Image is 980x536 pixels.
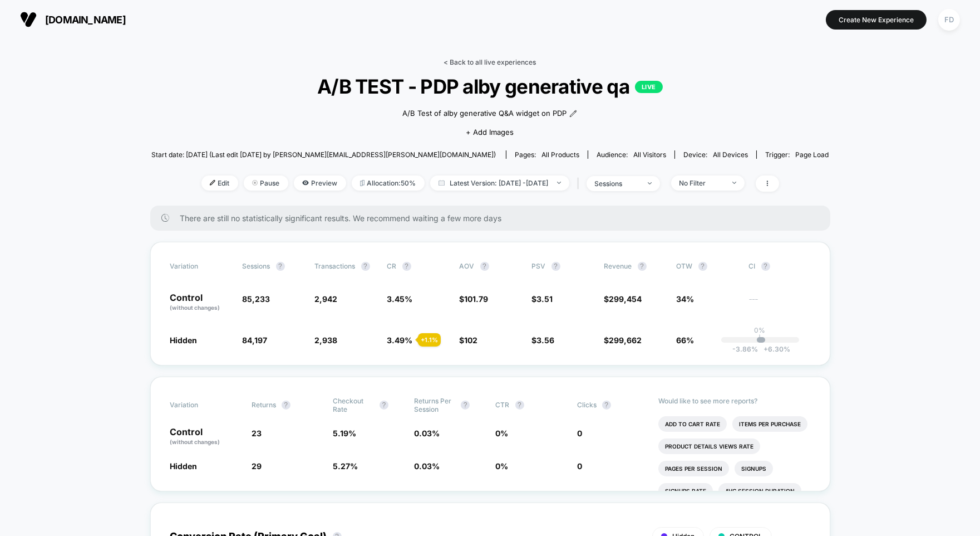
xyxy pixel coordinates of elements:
[170,397,232,413] span: Variation
[496,428,509,438] span: 0 %
[465,335,478,345] span: 102
[360,180,365,186] img: rebalance
[444,58,536,66] a: < Back to all live experiences
[577,401,597,409] span: Clicks
[597,150,666,159] div: Audience:
[575,176,587,192] span: |
[402,108,567,119] span: A/B Test of alby generative Q&A widget on PDP
[602,401,611,410] button: ?
[609,335,642,345] span: 299,662
[537,335,555,345] span: 3.56
[577,461,582,471] span: 0
[418,333,441,347] div: + 1.1 %
[759,334,761,343] p: |
[352,176,425,191] span: Allocation: 50%
[604,262,632,270] span: Revenue
[755,326,766,334] p: 0%
[20,11,37,28] img: Visually logo
[765,150,829,159] div: Trigger:
[151,150,496,159] span: Start date: [DATE] (Last edit [DATE] by [PERSON_NAME][EMAIL_ADDRESS][PERSON_NAME][DOMAIN_NAME])
[648,182,652,184] img: end
[387,294,413,304] span: 3.45 %
[658,438,760,454] li: Product Details Views Rate
[735,461,773,476] li: Signups
[749,262,810,271] span: CI
[414,428,440,438] span: 0.03 %
[170,262,232,271] span: Variation
[795,150,829,159] span: Page Load
[713,150,748,159] span: all devices
[333,461,358,471] span: 5.27 %
[541,150,579,159] span: all products
[465,294,489,304] span: 101.79
[460,335,478,345] span: $
[635,81,663,93] p: LIVE
[243,294,270,304] span: 85,233
[333,397,374,413] span: Checkout Rate
[387,335,413,345] span: 3.49 %
[170,335,198,345] span: Hidden
[532,262,546,270] span: PSV
[252,461,262,471] span: 29
[414,397,455,413] span: Returns Per Session
[243,262,270,270] span: Sessions
[633,150,666,159] span: All Visitors
[170,293,232,312] p: Control
[333,428,356,438] span: 5.19 %
[361,262,370,271] button: ?
[749,296,810,312] span: ---
[170,427,240,446] p: Control
[677,262,738,271] span: OTW
[938,9,960,31] div: FD
[826,10,927,30] button: Create New Experience
[461,401,470,410] button: ?
[276,262,285,271] button: ?
[595,179,639,188] div: sessions
[551,262,560,271] button: ?
[658,416,727,432] li: Add To Cart Rate
[609,294,642,304] span: 299,454
[466,128,514,137] span: + Add Images
[460,262,475,270] span: AOV
[604,335,642,345] span: $
[537,294,553,304] span: 3.51
[244,176,288,191] span: Pause
[638,262,647,271] button: ?
[732,182,736,184] img: end
[170,304,220,311] span: (without changes)
[201,176,238,191] span: Edit
[532,294,553,304] span: $
[532,335,555,345] span: $
[577,428,582,438] span: 0
[480,262,489,271] button: ?
[679,179,724,187] div: No Filter
[315,335,338,345] span: 2,938
[439,180,445,186] img: calendar
[677,335,695,345] span: 66%
[380,401,388,410] button: ?
[315,294,338,304] span: 2,942
[45,14,126,26] span: [DOMAIN_NAME]
[252,180,258,186] img: end
[515,401,524,410] button: ?
[515,150,579,159] div: Pages:
[658,483,713,499] li: Signups Rate
[414,461,440,471] span: 0.03 %
[460,294,489,304] span: $
[17,11,129,28] button: [DOMAIN_NAME]
[282,401,290,410] button: ?
[430,176,569,191] span: Latest Version: [DATE] - [DATE]
[402,262,411,271] button: ?
[764,345,768,353] span: +
[732,345,758,353] span: -3.86 %
[170,461,198,471] span: Hidden
[677,294,695,304] span: 34%
[761,262,770,271] button: ?
[698,262,707,271] button: ?
[243,335,268,345] span: 84,197
[294,176,346,191] span: Preview
[604,294,642,304] span: $
[732,416,807,432] li: Items Per Purchase
[185,75,795,98] span: A/B TEST - PDP alby generative qa
[658,397,810,405] p: Would like to see more reports?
